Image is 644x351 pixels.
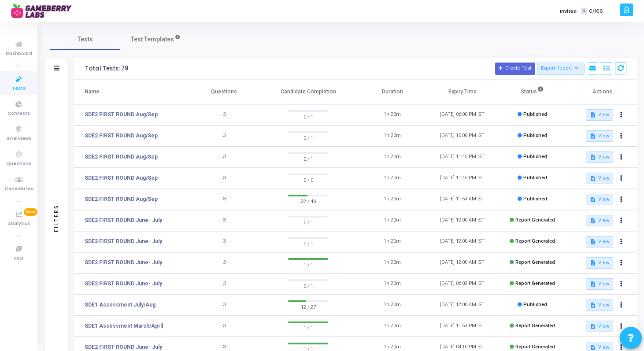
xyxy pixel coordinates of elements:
button: View [586,278,613,290]
td: [DATE] 11:59 AM IST [427,189,497,210]
td: 3 [189,104,259,126]
td: 1h 20m [357,126,427,147]
span: 0 / 0 [288,175,328,184]
button: View [586,257,613,269]
label: Invites: [560,7,577,15]
span: Test Templates [131,35,174,44]
td: 1h 20m [357,252,427,273]
span: Tests [12,85,26,92]
button: View [586,151,613,163]
td: 3 [189,147,259,168]
td: 3 [189,126,259,147]
td: 1h 20m [357,210,427,231]
span: 12 / 27 [288,302,328,311]
span: Published [523,175,547,181]
button: Export Report [537,63,585,75]
th: Status [497,80,567,104]
th: Duration [357,80,427,104]
span: Report Generated [515,259,555,265]
td: 3 [189,168,259,189]
a: SDE2 FIRST ROUND Aug/Sep [85,111,158,118]
th: Name [74,80,189,104]
span: 0 / 1 [288,112,328,121]
mat-icon: description [590,175,596,181]
span: T [581,8,587,15]
td: 3 [189,252,259,273]
img: logo [11,2,77,20]
button: View [586,173,613,184]
span: 0 / 1 [288,218,328,226]
td: [DATE] 11:59 PM IST [427,316,497,337]
div: Total Tests: 79 [85,65,128,72]
span: Dashboard [6,50,32,58]
a: SDE2 FIRST ROUND Aug/Sep [85,153,158,161]
mat-icon: description [590,154,596,160]
td: 1h 20m [357,104,427,126]
td: 3 [189,189,259,210]
a: SDE2 FIRST ROUND June- July [85,216,162,224]
span: 22 / 46 [288,196,328,205]
td: 3 [189,231,259,252]
span: Contests [7,110,30,118]
span: New [24,208,37,216]
mat-icon: description [590,260,596,266]
a: SDE1 Assessment July/Aug [85,301,155,309]
td: 1h 20m [357,168,427,189]
button: View [586,215,613,226]
a: SDE2 FIRST ROUND June- July [85,343,162,351]
span: 0/166 [589,7,603,15]
th: Actions [567,80,637,104]
td: [DATE] 12:00 AM IST [427,295,497,316]
span: Questions [6,160,31,168]
td: 1h 20m [357,189,427,210]
span: Published [523,154,547,159]
div: Filters [52,170,60,266]
mat-icon: description [590,196,596,203]
mat-icon: description [590,344,596,351]
button: View [586,299,613,311]
span: 1 / 1 [288,323,328,332]
span: Report Generated [515,217,555,223]
span: Published [523,111,547,117]
a: SDE2 FIRST ROUND June- July [85,280,162,288]
mat-icon: description [590,112,596,118]
button: View [586,321,613,332]
mat-icon: description [590,281,596,287]
span: Published [523,196,547,202]
mat-icon: description [590,302,596,308]
td: [DATE] 12:00 AM IST [427,252,497,273]
span: 1 / 1 [288,260,328,269]
a: SDE2 FIRST ROUND Aug/Sep [85,195,158,203]
th: Expiry Time [427,80,497,104]
td: 3 [189,210,259,231]
td: [DATE] 06:02 PM IST [427,273,497,295]
button: Create Test [495,63,535,75]
td: 1h 20m [357,295,427,316]
a: SDE2 FIRST ROUND June- July [85,259,162,266]
span: Interviews [7,135,31,143]
a: SDE2 FIRST ROUND Aug/Sep [85,132,158,140]
span: FAQ [14,255,23,262]
th: Questions [189,80,259,104]
td: [DATE] 11:45 PM IST [427,168,497,189]
span: Candidates [5,185,33,193]
td: 1h 20m [357,273,427,295]
span: Published [523,302,547,307]
span: 0 / 1 [288,133,328,142]
th: Candidate Completion [259,80,357,104]
mat-icon: description [590,239,596,245]
td: [DATE] 06:00 PM IST [427,104,497,126]
td: [DATE] 12:00 AM IST [427,210,497,231]
td: 1h 20m [357,147,427,168]
button: View [586,194,613,205]
span: 0 / 1 [288,281,328,290]
button: View [586,236,613,248]
button: View [586,130,613,142]
a: SDE2 FIRST ROUND June- July [85,237,162,245]
td: [DATE] 11:45 PM IST [427,147,497,168]
span: Tests [78,35,93,44]
td: 3 [189,316,259,337]
td: 1h 20m [357,316,427,337]
span: Report Generated [515,238,555,244]
button: View [586,109,613,121]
